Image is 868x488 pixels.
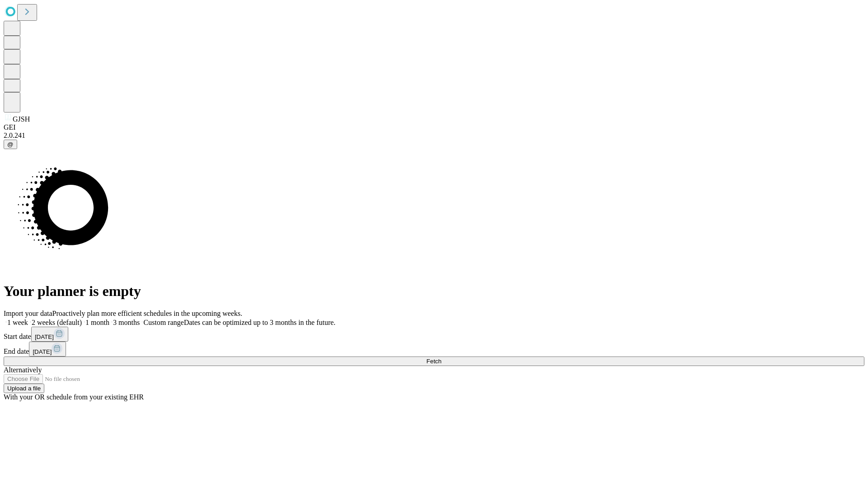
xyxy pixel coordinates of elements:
div: End date [4,342,864,357]
div: 2.0.241 [4,131,864,140]
span: Alternatively [4,366,42,374]
span: [DATE] [33,348,52,355]
span: @ [7,141,14,148]
span: Custom range [143,319,184,326]
span: 1 month [85,319,109,326]
span: Fetch [426,358,441,365]
button: [DATE] [31,327,68,342]
h1: Your planner is empty [4,283,864,300]
span: Import your data [4,310,52,317]
button: @ [4,140,17,149]
span: 1 week [7,319,28,326]
span: 2 weeks (default) [32,319,82,326]
button: Upload a file [4,384,44,393]
button: [DATE] [29,342,66,357]
span: GJSH [13,115,30,123]
div: Start date [4,327,864,342]
span: 3 months [113,319,140,326]
div: GEI [4,123,864,131]
span: Dates can be optimized up to 3 months in the future. [184,319,335,326]
span: With your OR schedule from your existing EHR [4,393,144,401]
span: [DATE] [35,333,54,340]
button: Fetch [4,357,864,366]
span: Proactively plan more efficient schedules in the upcoming weeks. [52,310,242,317]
